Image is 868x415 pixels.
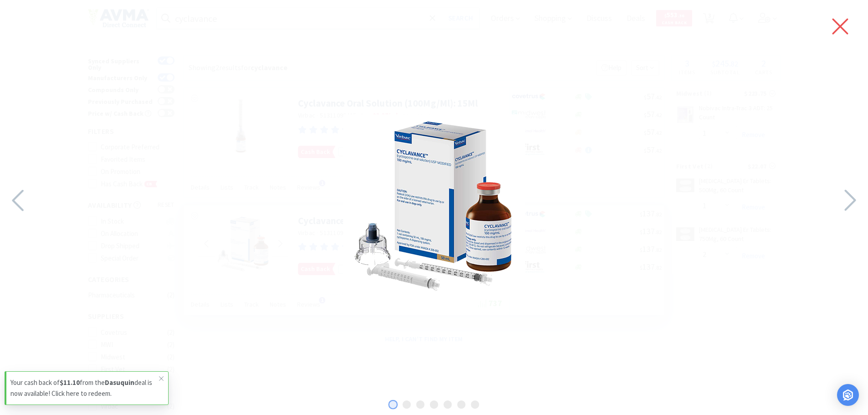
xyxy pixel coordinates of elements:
[471,399,480,408] button: 7
[60,378,80,387] strong: $11.10
[416,399,425,408] button: 3
[443,399,452,408] button: 5
[457,399,466,408] button: 6
[389,399,398,408] button: 1
[10,377,159,399] p: Your cash back of from the deal is now available! Click here to redeem.
[343,114,525,297] img: 1e11ecfbee584407a8f3b9b9b1c471bd_421352.jpeg
[402,399,411,408] button: 2
[105,378,134,387] strong: Dasuquin
[837,384,859,406] div: Open Intercom Messenger
[430,399,439,408] button: 4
